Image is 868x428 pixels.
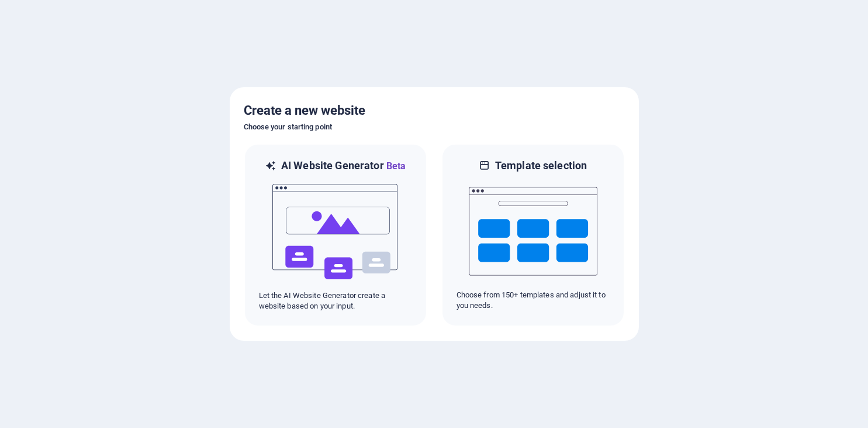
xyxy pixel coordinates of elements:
p: Let the AI Website Generator create a website based on your input. [259,290,412,311]
div: AI Website GeneratorBetaaiLet the AI Website Generator create a website based on your input. [244,143,427,327]
h6: Template selection [495,159,587,173]
img: ai [271,173,400,290]
h6: Choose your starting point [244,120,625,134]
h5: Create a new website [244,101,625,120]
div: Template selectionChoose from 150+ templates and adjust it to you needs. [441,143,625,327]
p: Choose from 150+ templates and adjust it to you needs. [457,290,610,311]
h6: AI Website Generator [281,159,406,173]
span: Beta [384,160,406,172]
